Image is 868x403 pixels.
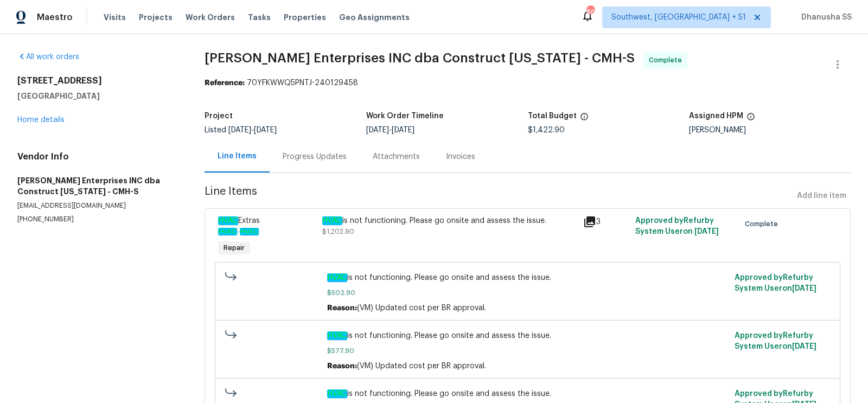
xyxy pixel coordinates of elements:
span: Repair [219,242,249,253]
p: [PHONE_NUMBER] [17,215,178,224]
em: HVAC [218,216,238,225]
span: Approved by Refurby System User on [635,217,719,235]
em: HVAC [322,216,342,225]
span: - [228,126,277,134]
div: 866 [586,7,594,17]
span: Extras [218,216,260,225]
span: Reason: [327,304,357,312]
span: [PERSON_NAME] Enterprises INC dba Construct [US_STATE] - CMH-S [205,52,635,65]
h5: Total Budget [528,112,577,120]
span: Line Items [205,186,793,206]
span: is not functioning. Please go onsite and assess the issue. [327,330,728,341]
span: (VM) Updated cost per BR approval. [357,304,486,312]
a: Home details [17,116,65,124]
span: Southwest, [GEOGRAPHIC_DATA] + 51 [611,12,746,23]
div: Line Items [218,151,257,162]
h5: Project [205,112,233,120]
span: Properties [284,12,326,23]
span: - [218,228,259,235]
span: [DATE] [366,126,389,134]
span: Approved by Refurby System User on [735,274,816,292]
span: Complete [649,55,686,66]
span: - [366,126,414,134]
b: Reference: [205,79,245,87]
p: [EMAIL_ADDRESS][DOMAIN_NAME] [17,201,178,210]
h5: [GEOGRAPHIC_DATA] [17,91,178,101]
span: Projects [139,12,173,23]
span: Listed [205,126,277,134]
span: Maestro [37,12,73,23]
span: $1,202.90 [322,228,354,235]
span: The total cost of line items that have been proposed by Opendoor. This sum includes line items th... [580,112,589,126]
h4: Vendor Info [17,151,178,162]
em: HVAC [327,331,347,340]
span: [DATE] [228,126,251,134]
span: is not functioning. Please go onsite and assess the issue. [327,388,728,399]
div: 70YFKWWQ5PNTJ-240129458 [205,78,851,88]
span: [DATE] [254,126,277,134]
span: $577.90 [327,346,728,356]
span: (VM) Updated cost per BR approval. [357,362,486,370]
span: [DATE] [392,126,414,134]
span: Complete [745,219,782,229]
em: HVAC [327,389,347,398]
span: Tasks [248,14,271,21]
h5: Assigned HPM [689,112,743,120]
a: All work orders [17,53,79,61]
div: Progress Updates [283,151,347,162]
em: HVAC [327,273,347,282]
h5: [PERSON_NAME] Enterprises INC dba Construct [US_STATE] - CMH-S [17,175,178,197]
span: The hpm assigned to this work order. [746,112,755,126]
span: $1,422.90 [528,126,565,134]
span: Work Orders [186,12,235,23]
span: [DATE] [792,285,816,292]
h2: [STREET_ADDRESS] [17,75,178,86]
span: Reason: [327,362,357,370]
em: HVAC [240,228,259,235]
span: Approved by Refurby System User on [735,332,816,350]
em: HVAC [218,228,237,235]
div: Attachments [373,151,420,162]
div: 3 [583,215,629,228]
span: Dhanusha SS [797,12,852,23]
h5: Work Order Timeline [366,112,444,120]
div: [PERSON_NAME] [689,126,851,134]
span: $502.90 [327,287,728,298]
div: is not functioning. Please go onsite and assess the issue. [322,215,576,226]
span: Geo Assignments [339,12,410,23]
span: [DATE] [694,228,719,235]
div: Invoices [446,151,475,162]
span: is not functioning. Please go onsite and assess the issue. [327,272,728,283]
span: Visits [104,12,126,23]
span: [DATE] [792,343,816,350]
